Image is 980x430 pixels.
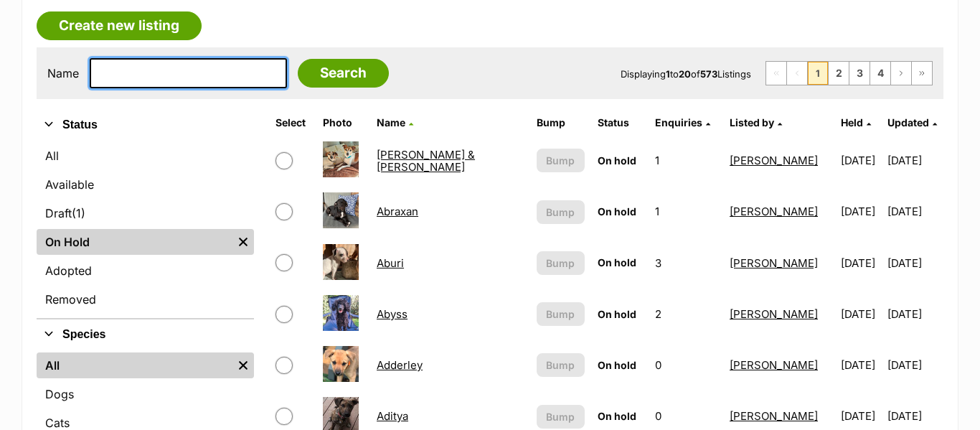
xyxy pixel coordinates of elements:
[730,307,818,321] a: [PERSON_NAME]
[377,409,408,423] a: Aditya
[37,381,254,407] a: Dogs
[598,154,636,167] span: On hold
[37,172,254,197] a: Available
[37,286,254,312] a: Removed
[37,143,254,169] a: All
[598,359,636,371] span: On hold
[835,187,886,236] td: [DATE]
[808,62,828,85] span: Page 1
[537,251,585,275] button: Bump
[377,256,404,270] a: Aburi
[887,187,942,236] td: [DATE]
[730,256,818,270] a: [PERSON_NAME]
[870,62,890,85] a: Page 4
[546,256,575,271] span: Bump
[37,116,254,134] button: Status
[377,205,418,218] a: Abraxan
[47,67,79,80] label: Name
[887,238,942,288] td: [DATE]
[377,148,475,174] a: [PERSON_NAME] & [PERSON_NAME]
[700,68,717,80] strong: 573
[598,410,636,422] span: On hold
[537,353,585,377] button: Bump
[537,405,585,429] button: Bump
[649,136,723,185] td: 1
[232,229,254,255] a: Remove filter
[887,136,942,185] td: [DATE]
[298,59,389,88] input: Search
[655,116,702,128] span: translation missing: en.admin.listings.index.attributes.enquiries
[649,238,723,288] td: 3
[598,308,636,320] span: On hold
[887,116,937,128] a: Updated
[835,238,886,288] td: [DATE]
[730,154,818,167] a: [PERSON_NAME]
[912,62,932,85] a: Last page
[829,62,849,85] a: Page 2
[592,111,647,134] th: Status
[72,205,85,222] span: (1)
[730,409,818,423] a: [PERSON_NAME]
[537,200,585,224] button: Bump
[679,68,691,80] strong: 20
[37,325,254,344] button: Species
[887,340,942,390] td: [DATE]
[537,302,585,326] button: Bump
[531,111,591,134] th: Bump
[835,136,886,185] td: [DATE]
[649,187,723,236] td: 1
[649,289,723,339] td: 2
[317,111,369,134] th: Photo
[666,68,670,80] strong: 1
[270,111,316,134] th: Select
[649,340,723,390] td: 0
[232,352,254,378] a: Remove filter
[546,307,575,322] span: Bump
[765,61,933,85] nav: Pagination
[546,153,575,168] span: Bump
[730,358,818,372] a: [PERSON_NAME]
[37,352,232,378] a: All
[598,205,636,218] span: On hold
[377,307,407,321] a: Abyss
[835,289,886,339] td: [DATE]
[835,340,886,390] td: [DATE]
[655,116,710,128] a: Enquiries
[621,68,751,80] span: Displaying to of Listings
[37,229,232,255] a: On Hold
[730,205,818,218] a: [PERSON_NAME]
[887,116,929,128] span: Updated
[377,358,423,372] a: Adderley
[766,62,786,85] span: First page
[598,256,636,268] span: On hold
[377,116,413,128] a: Name
[891,62,911,85] a: Next page
[849,62,870,85] a: Page 3
[546,357,575,373] span: Bump
[730,116,774,128] span: Listed by
[37,258,254,284] a: Adopted
[730,116,782,128] a: Listed by
[377,116,405,128] span: Name
[537,149,585,172] button: Bump
[37,200,254,226] a: Draft
[841,116,871,128] a: Held
[787,62,807,85] span: Previous page
[37,140,254,318] div: Status
[841,116,863,128] span: Held
[546,409,575,424] span: Bump
[546,205,575,220] span: Bump
[887,289,942,339] td: [DATE]
[37,11,202,40] a: Create new listing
